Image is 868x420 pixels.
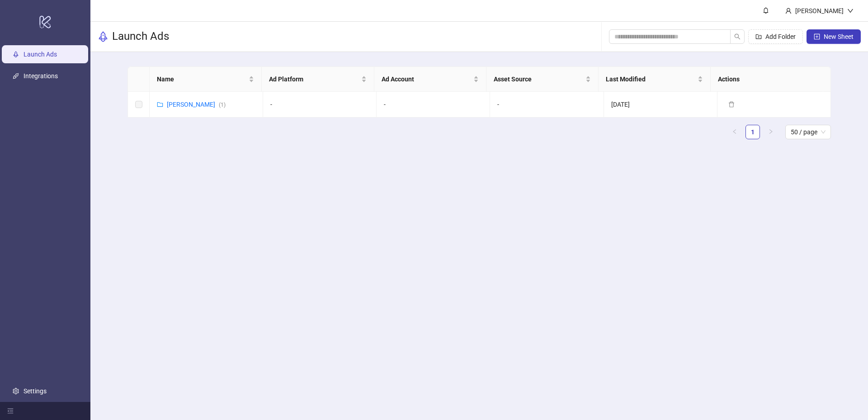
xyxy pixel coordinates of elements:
[157,74,247,84] span: Name
[824,33,854,40] span: New Sheet
[765,33,796,40] span: Add Folder
[24,51,57,58] a: Launch Ads
[599,67,711,92] th: Last Modified
[606,74,696,84] span: Last Modified
[112,29,169,44] h3: Launch Ads
[764,125,778,139] li: Next Page
[745,125,760,139] li: 1
[734,33,741,40] span: search
[157,101,163,108] span: folder
[167,101,226,108] a: [PERSON_NAME](1)
[728,101,735,108] span: delete
[814,33,820,40] span: plus-square
[262,67,374,92] th: Ad Platform
[711,67,823,92] th: Actions
[382,74,472,84] span: Ad Account
[785,8,792,14] span: user
[604,92,717,118] td: [DATE]
[764,125,778,139] button: right
[98,31,108,42] span: rocket
[374,67,486,92] th: Ad Account
[847,8,854,14] span: down
[727,125,742,139] button: left
[755,33,762,40] span: folder-add
[377,92,490,118] td: -
[490,92,604,118] td: -
[269,74,359,84] span: Ad Platform
[746,125,759,139] a: 1
[263,92,377,118] td: -
[807,29,861,44] button: New Sheet
[748,29,803,44] button: Add Folder
[785,125,831,139] div: Page Size
[494,74,584,84] span: Asset Source
[150,67,262,92] th: Name
[24,387,47,395] a: Settings
[792,6,847,16] div: [PERSON_NAME]
[486,67,599,92] th: Asset Source
[219,102,226,108] span: ( 1 )
[24,72,58,80] a: Integrations
[791,125,826,139] span: 50 / page
[7,408,14,414] span: menu-fold
[763,7,769,14] span: bell
[727,125,742,139] li: Previous Page
[732,129,737,134] span: left
[768,129,774,134] span: right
